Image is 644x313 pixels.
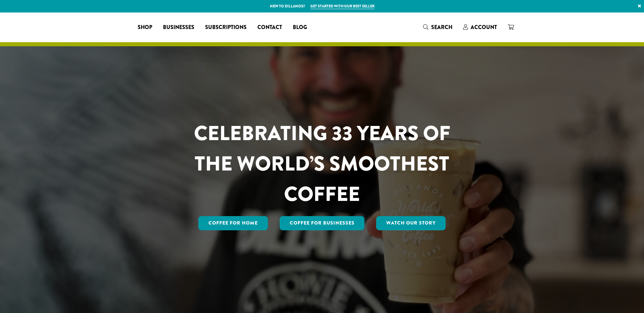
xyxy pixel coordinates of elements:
span: Contact [257,23,282,32]
a: Shop [132,22,158,33]
a: Watch Our Story [376,216,446,230]
span: Search [431,23,452,31]
span: Shop [138,23,152,32]
span: Subscriptions [205,23,247,32]
a: Coffee for Home [198,216,268,230]
h1: CELEBRATING 33 YEARS OF THE WORLD’S SMOOTHEST COFFEE [174,118,470,209]
span: Account [471,23,497,31]
a: Coffee For Businesses [280,216,365,230]
span: Blog [293,23,307,32]
a: Search [418,22,458,33]
span: Businesses [163,23,194,32]
a: Get started with our best seller [310,3,374,9]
